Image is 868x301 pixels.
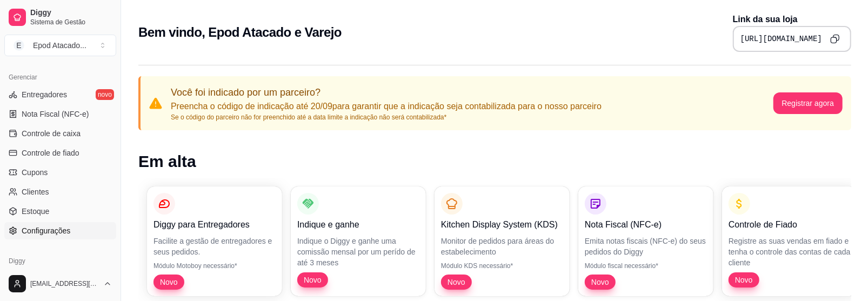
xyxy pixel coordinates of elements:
p: Facilite a gestão de entregadores e seus pedidos. [153,236,276,257]
p: Módulo KDS necessário* [441,262,563,270]
p: Indique o Diggy e ganhe uma comissão mensal por um perído de até 3 meses [297,236,419,268]
p: Kitchen Display System (KDS) [441,218,563,231]
button: Copy to clipboard [826,30,844,48]
button: [EMAIL_ADDRESS][DOMAIN_NAME] [4,271,116,297]
span: Controle de caixa [22,128,81,139]
p: Indique e ganhe [297,218,419,231]
button: Registrar agora [773,92,843,114]
button: Indique e ganheIndique o Diggy e ganhe uma comissão mensal por um perído de até 3 mesesNovo [291,186,426,296]
button: Nota Fiscal (NFC-e)Emita notas fiscais (NFC-e) do seus pedidos do DiggyMódulo fiscal necessário*Novo [578,186,713,296]
div: Epod Atacado ... [33,40,86,51]
span: Novo [299,275,326,285]
p: Emita notas fiscais (NFC-e) do seus pedidos do Diggy [585,236,707,257]
button: Kitchen Display System (KDS)Monitor de pedidos para áreas do estabelecimentoMódulo KDS necessário... [435,186,570,296]
span: Diggy [30,8,112,18]
span: Novo [587,277,613,287]
span: Novo [443,277,470,287]
button: Diggy para EntregadoresFacilite a gestão de entregadores e seus pedidos.Módulo Motoboy necessário... [147,186,282,296]
a: Configurações [4,222,116,239]
span: Sistema de Gestão [30,18,112,26]
a: Nota Fiscal (NFC-e) [4,105,116,123]
p: Controle de Fiado [729,218,851,231]
button: Controle de FiadoRegistre as suas vendas em fiado e tenha o controle das contas de cada clienteNovo [722,186,857,296]
button: Select a team [4,35,116,56]
div: Diggy [4,252,116,270]
p: Registre as suas vendas em fiado e tenha o controle das contas de cada cliente [729,236,851,268]
p: Preencha o código de indicação até 20/09 para garantir que a indicação seja contabilizada para o ... [171,100,602,113]
p: Monitor de pedidos para áreas do estabelecimento [441,236,563,257]
a: Estoque [4,203,116,220]
p: Módulo fiscal necessário* [585,262,707,270]
span: Controle de fiado [22,148,79,158]
pre: [URL][DOMAIN_NAME] [740,34,822,44]
p: Nota Fiscal (NFC-e) [585,218,707,231]
span: Entregadores [22,89,67,100]
p: Diggy para Entregadores [153,218,276,231]
span: Cupons [22,167,48,178]
p: Se o código do parceiro não for preenchido até a data limite a indicação não será contabilizada* [171,113,602,122]
a: DiggySistema de Gestão [4,4,116,30]
h2: Bem vindo, Epod Atacado e Varejo [138,24,342,41]
a: Controle de caixa [4,125,116,142]
span: Clientes [22,186,49,197]
div: Gerenciar [4,69,116,86]
span: Nota Fiscal (NFC-e) [22,109,89,119]
span: Configurações [22,225,70,236]
p: Link da sua loja [733,13,851,26]
h1: Em alta [138,152,851,171]
a: Clientes [4,183,116,200]
a: Controle de fiado [4,144,116,162]
span: Novo [731,275,757,285]
a: Cupons [4,164,116,181]
p: Você foi indicado por um parceiro? [171,85,602,100]
span: Novo [156,277,182,287]
span: Estoque [22,206,49,217]
span: E [14,40,24,51]
span: [EMAIL_ADDRESS][DOMAIN_NAME] [30,279,99,288]
p: Módulo Motoboy necessário* [153,262,276,270]
a: Entregadoresnovo [4,86,116,103]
